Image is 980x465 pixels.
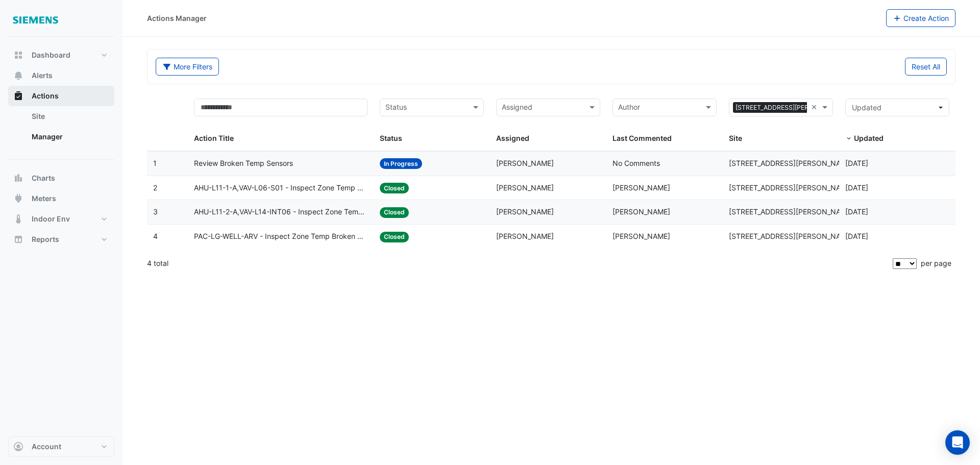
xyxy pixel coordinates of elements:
[729,207,853,216] span: [STREET_ADDRESS][PERSON_NAME]
[612,159,660,167] span: No Comments
[729,183,853,192] span: [STREET_ADDRESS][PERSON_NAME]
[13,234,23,244] app-icon: Reports
[886,9,956,27] button: Create Action
[13,91,23,101] app-icon: Actions
[496,159,554,167] span: [PERSON_NAME]
[845,183,868,192] span: 2025-02-25T07:17:47.354
[32,214,70,224] span: Indoor Env
[612,183,670,192] span: [PERSON_NAME]
[845,232,868,240] span: 2024-12-17T08:16:22.142
[945,430,970,455] div: Open Intercom Messenger
[153,159,157,167] span: 1
[612,232,670,240] span: [PERSON_NAME]
[729,134,742,142] span: Site
[496,232,554,240] span: [PERSON_NAME]
[153,183,157,192] span: 2
[729,159,853,167] span: [STREET_ADDRESS][PERSON_NAME]
[845,159,868,167] span: 2025-08-19T16:15:50.238
[13,173,23,183] app-icon: Charts
[13,70,23,81] app-icon: Alerts
[32,50,70,60] span: Dashboard
[845,207,868,216] span: 2025-02-12T08:59:27.277
[153,207,158,216] span: 3
[496,207,554,216] span: [PERSON_NAME]
[23,106,114,127] a: Site
[8,188,114,209] button: Meters
[147,13,207,23] div: Actions Manager
[8,65,114,86] button: Alerts
[13,193,23,204] app-icon: Meters
[496,183,554,192] span: [PERSON_NAME]
[380,183,409,193] span: Closed
[12,8,58,29] img: Company Logo
[496,134,529,142] span: Assigned
[153,232,158,240] span: 4
[32,91,59,101] span: Actions
[194,134,234,142] span: Action Title
[8,168,114,188] button: Charts
[8,106,114,151] div: Actions
[194,206,368,218] span: AHU-L11-2-A,VAV-L14-INT06 - Inspect Zone Temp Broken Sensor
[905,58,947,76] button: Reset All
[612,134,672,142] span: Last Commented
[380,207,409,218] span: Closed
[729,232,853,240] span: [STREET_ADDRESS][PERSON_NAME]
[8,436,114,457] button: Account
[612,207,670,216] span: [PERSON_NAME]
[13,214,23,224] app-icon: Indoor Env
[32,234,59,244] span: Reports
[852,103,881,112] span: Updated
[32,70,53,81] span: Alerts
[32,193,56,204] span: Meters
[32,442,61,452] span: Account
[13,50,23,60] app-icon: Dashboard
[8,209,114,229] button: Indoor Env
[380,232,409,242] span: Closed
[194,231,368,242] span: PAC-LG-WELL-ARV - Inspect Zone Temp Broken Sensor
[921,259,951,267] span: per page
[32,173,55,183] span: Charts
[8,45,114,65] button: Dashboard
[156,58,219,76] button: More Filters
[8,229,114,250] button: Reports
[8,86,114,106] button: Actions
[194,182,368,194] span: AHU-L11-1-A,VAV-L06-S01 - Inspect Zone Temp Broken Sensor
[194,158,293,169] span: Review Broken Temp Sensors
[380,158,422,169] span: In Progress
[380,134,402,142] span: Status
[845,99,949,116] button: Updated
[23,127,114,147] a: Manager
[811,102,820,113] span: Clear
[854,134,884,142] span: Updated
[147,251,891,276] div: 4 total
[733,102,847,113] span: [STREET_ADDRESS][PERSON_NAME]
